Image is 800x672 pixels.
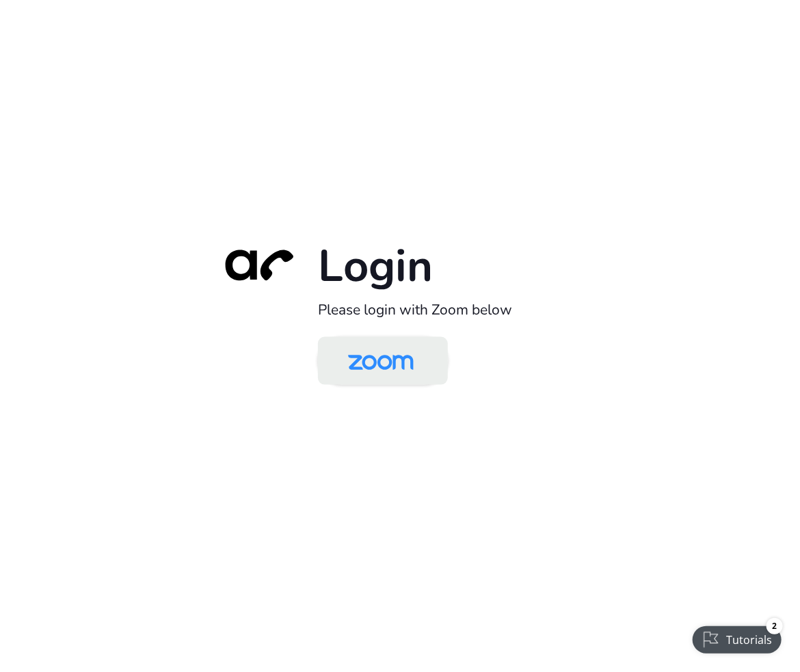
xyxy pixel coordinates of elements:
h1: Login [318,238,591,293]
img: Zoom Logo [334,340,428,384]
iframe: Checklist [684,613,790,662]
h2: Please login with Zoom below [318,301,591,319]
